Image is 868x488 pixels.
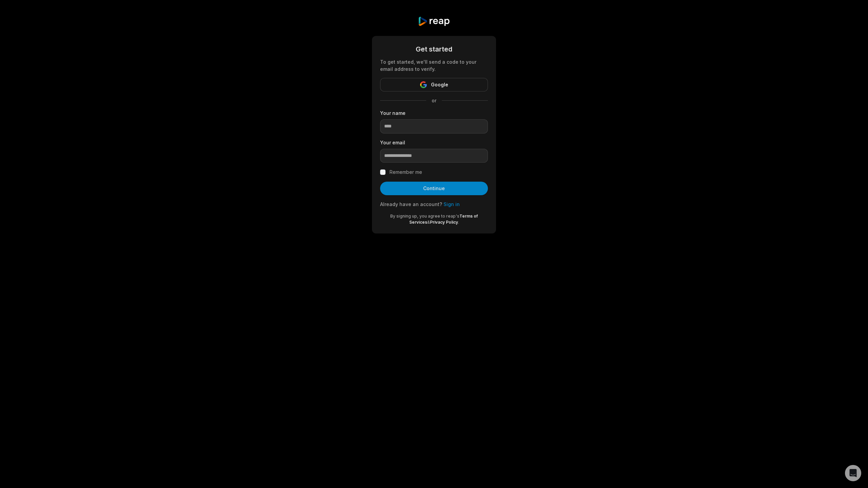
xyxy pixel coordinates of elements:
span: . [458,220,459,225]
button: Google [380,78,488,91]
span: Already have an account? [380,201,442,207]
div: Open Intercom Messenger [845,465,861,481]
label: Your email [380,139,488,146]
span: Google [431,81,448,89]
button: Continue [380,182,488,195]
a: Privacy Policy [430,220,458,225]
div: To get started, we'll send a code to your email address to verify. [380,58,488,73]
span: or [426,97,442,104]
label: Your name [380,109,488,117]
div: Get started [380,44,488,54]
a: Sign in [443,201,460,207]
span: By signing up, you agree to reap's [390,213,459,219]
label: Remember me [390,168,422,176]
span: & [427,220,430,225]
img: reap [418,16,450,26]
